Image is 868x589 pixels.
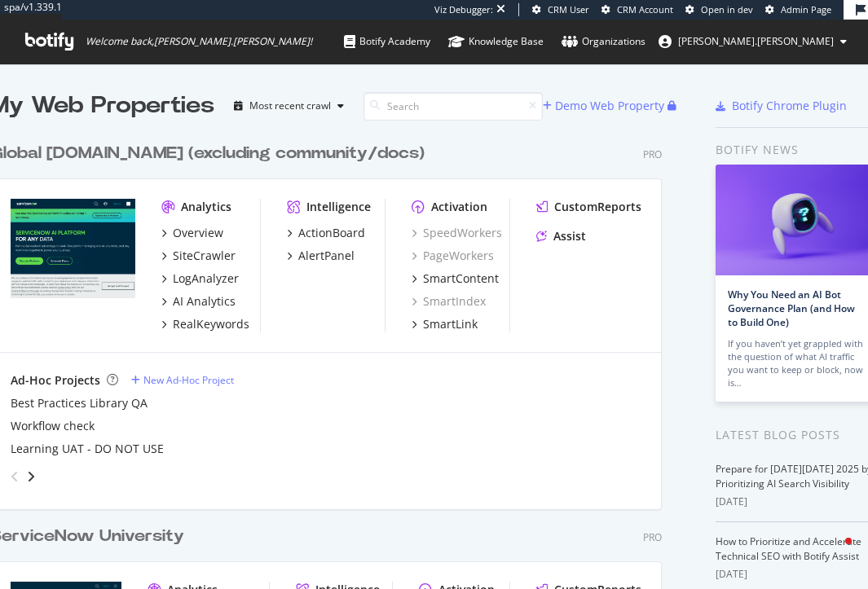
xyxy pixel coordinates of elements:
a: Knowledge Base [448,20,544,64]
a: PageWorkers [411,248,493,264]
a: AI Analytics [161,293,236,310]
span: Open in dev [701,3,753,15]
div: angle-left [4,464,25,490]
button: Most recent crawl [227,93,350,119]
a: Botify Academy [344,20,430,64]
div: SmartLink [422,316,477,332]
a: Open in dev [685,3,753,16]
div: Botify Chrome Plugin [732,98,847,114]
div: Organizations [562,33,645,50]
a: How to Prioritize and Accelerate Technical SEO with Botify Assist [716,534,861,563]
a: LogAnalyzer [161,270,239,287]
input: Search [364,92,543,121]
a: Overview [161,225,223,241]
div: SiteCrawler [173,248,236,264]
a: SpeedWorkers [411,225,501,241]
div: Assist [553,228,586,244]
a: AlertPanel [286,248,354,264]
div: Botify Academy [344,33,430,50]
a: Learning UAT - DO NOT USE [11,441,164,457]
span: CRM User [548,3,589,15]
div: CustomReports [554,199,641,215]
div: AI Analytics [173,293,236,310]
a: SiteCrawler [161,248,236,264]
div: Knowledge Base [448,33,544,50]
a: Botify Chrome Plugin [716,98,847,114]
button: [PERSON_NAME].[PERSON_NAME] [645,29,860,55]
div: SmartContent [422,270,498,287]
a: CRM User [532,3,589,16]
div: ActionBoard [297,225,364,241]
div: AlertPanel [297,248,354,264]
div: Viz Debugger: [434,3,493,16]
a: ActionBoard [286,225,364,241]
div: Most recent crawl [249,101,331,111]
a: Best Practices Library QA [11,395,148,411]
a: SmartIndex [411,293,485,310]
a: CRM Account [601,3,673,16]
div: Pro [643,530,662,544]
div: RealKeywords [173,316,249,332]
div: Intelligence [306,199,370,215]
div: Analytics [181,199,231,215]
a: Why You Need an AI Bot Governance Plan (and How to Build One) [728,288,855,329]
div: Ad-Hoc Projects [11,372,100,389]
div: Pro [643,147,662,161]
span: Admin Page [781,3,831,15]
a: RealKeywords [161,316,249,332]
span: Welcome back, [PERSON_NAME].[PERSON_NAME] ! [86,35,312,48]
a: SmartLink [411,316,477,332]
a: New Ad-Hoc Project [131,373,234,387]
a: SmartContent [411,270,498,287]
span: heidi.noonan [678,34,834,48]
span: CRM Account [617,3,673,15]
div: If you haven’t yet grappled with the question of what AI traffic you want to keep or block, now is… [728,337,866,389]
button: Demo Web Property [543,93,668,119]
div: New Ad-Hoc Project [143,373,234,387]
iframe: Intercom live chat [813,534,852,573]
a: Assist [536,228,586,244]
a: CustomReports [536,199,641,215]
div: Overview [173,225,223,241]
a: Admin Page [765,3,831,16]
img: servicenow.com [11,199,135,299]
a: Workflow check [11,418,95,434]
a: Organizations [562,20,645,64]
div: Demo Web Property [555,98,664,114]
div: Activation [430,199,487,215]
div: LogAnalyzer [173,270,239,287]
a: Demo Web Property [543,99,668,112]
div: angle-right [25,468,37,485]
